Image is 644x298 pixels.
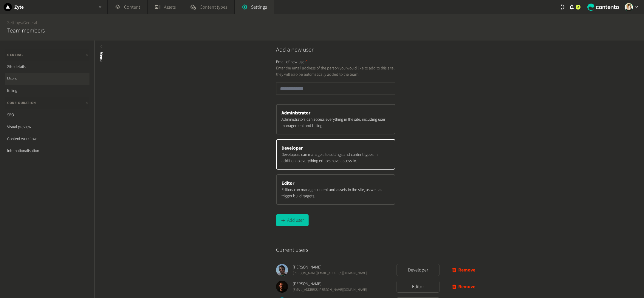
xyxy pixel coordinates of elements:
[276,45,475,54] h3: Add a new user
[5,133,89,145] a: Content workflow
[7,52,23,58] span: General
[14,4,24,11] h2: Zyte
[281,110,310,116] span: Administrator
[23,20,37,26] span: General
[452,281,475,293] button: Remove
[276,281,288,293] img: Andre Gonçalves
[276,65,395,78] p: Enter the email address of the person you would like to add to this site, they will also be autom...
[5,109,89,121] a: SEO
[276,214,309,226] button: Add user
[293,271,367,276] span: [PERSON_NAME][EMAIL_ADDRESS][DOMAIN_NAME]
[7,26,45,35] h2: Team members
[98,52,104,62] span: Menu
[276,264,288,276] img: Agustin Castro
[452,264,475,276] button: Remove
[577,4,579,10] span: 2
[276,246,475,254] h3: Current users
[4,3,12,11] img: Zyte
[281,187,390,199] p: Editors can manage content and assets in the site, as well as trigger build targets.
[7,20,22,26] a: Settings
[7,100,36,106] span: Configuration
[200,4,227,11] span: Content types
[281,117,390,129] p: Administrators can access everything in the site, including user management and billing.
[397,264,439,276] button: Developer
[5,61,89,73] a: Site details
[5,145,89,157] a: Internationalisation
[5,121,89,133] a: Visual preview
[293,281,367,287] span: [PERSON_NAME]
[625,3,633,11] img: Linda Giuliano
[5,73,89,85] a: Users
[281,180,294,187] span: Editor
[251,4,267,11] span: Settings
[22,20,23,26] span: /
[397,281,439,293] button: Editor
[281,152,390,164] p: Developers can manage site settings and content types in addition to everything editors have acce...
[293,287,367,293] span: [EMAIL_ADDRESS][PERSON_NAME][DOMAIN_NAME]
[5,85,89,97] a: Billing
[276,59,307,65] label: Email of new user
[281,145,303,151] span: Developer
[293,264,367,271] span: [PERSON_NAME]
